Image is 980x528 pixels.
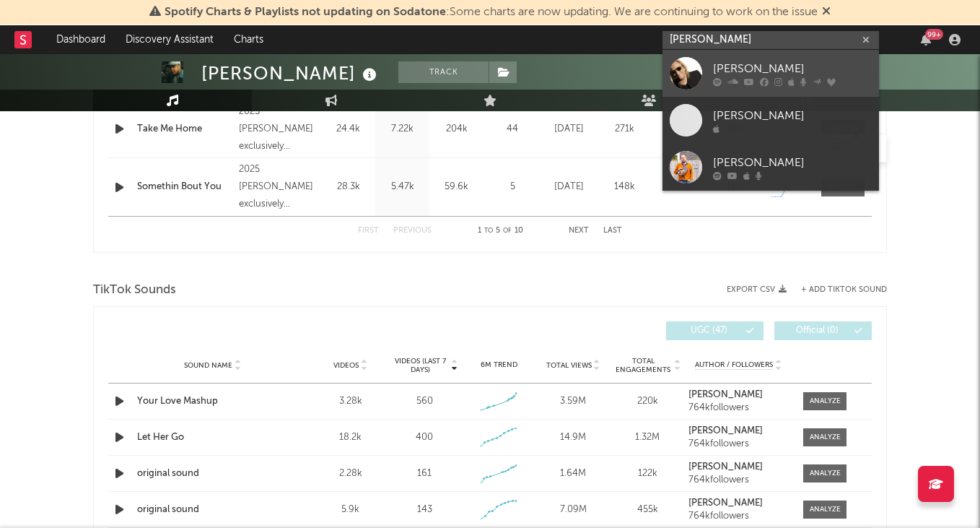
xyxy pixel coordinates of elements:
div: N/A [656,122,704,137]
strong: [PERSON_NAME] [688,426,763,436]
button: Previous [393,227,432,235]
span: Official ( 0 ) [784,326,850,335]
div: [PERSON_NAME] [713,107,872,124]
a: [PERSON_NAME] [688,462,789,472]
div: [DATE] [545,180,593,194]
div: 6M Trend [465,360,533,371]
div: 5 [487,180,538,194]
strong: [PERSON_NAME] [688,462,763,472]
div: 271k [600,122,649,137]
a: [PERSON_NAME] [688,498,789,508]
a: [PERSON_NAME] [662,144,879,191]
button: UGC(47) [666,321,764,340]
div: 7.22k [379,122,426,137]
a: [PERSON_NAME] [662,97,879,144]
div: [PERSON_NAME] [713,154,872,171]
div: 99 + [925,29,943,40]
a: Take Me Home [137,122,232,137]
span: of [503,228,512,234]
a: [PERSON_NAME] [688,390,789,400]
div: 161 [417,467,432,481]
div: 220k [614,394,681,409]
div: 44 [487,122,538,137]
span: Videos [333,361,359,370]
button: Last [603,227,622,235]
a: Dashboard [46,25,115,54]
span: UGC ( 47 ) [675,326,742,335]
strong: [PERSON_NAME] [688,390,763,399]
div: 14.9M [540,430,607,445]
a: original sound [137,503,288,517]
input: Search for artists [662,31,879,49]
span: Sound Name [184,361,232,370]
div: 764k followers [688,511,789,521]
button: Track [398,61,489,83]
div: 400 [416,430,433,445]
button: Official(0) [774,321,872,340]
button: + Add TikTok Sound [787,286,887,294]
button: Next [569,227,589,235]
a: [PERSON_NAME] [688,426,789,436]
div: 18.2k [317,430,384,445]
div: 764k followers [688,475,789,485]
div: 143 [417,503,432,517]
strong: [PERSON_NAME] [688,498,763,508]
div: 3.28k [317,394,384,409]
span: : Some charts are now updating. We are continuing to work on the issue [165,7,818,18]
div: 2.28k [317,467,384,481]
div: 560 [416,394,433,409]
div: 5.47k [379,180,426,194]
div: 3.59M [540,394,607,409]
span: Videos (last 7 days) [391,357,450,374]
div: 122k [614,467,681,481]
button: Export CSV [727,285,787,294]
a: Somethin Bout You [137,180,232,194]
span: Total Views [546,361,592,370]
div: 1 5 10 [460,222,540,240]
a: original sound [137,467,288,481]
button: 99+ [921,34,931,46]
div: 77.3k [656,180,704,194]
span: Total Engagements [614,357,673,374]
button: + Add TikTok Sound [801,286,887,294]
button: First [358,227,379,235]
span: Spotify Charts & Playlists not updating on Sodatone [165,7,446,18]
span: to [484,228,493,234]
div: [PERSON_NAME] [713,60,872,77]
div: 24.4k [325,122,372,137]
span: Author / Followers [695,360,773,370]
a: Discovery Assistant [115,25,224,54]
span: TikTok Sounds [93,282,176,299]
a: Let Her Go [137,430,288,445]
div: [PERSON_NAME] [201,61,380,85]
div: 764k followers [688,403,789,413]
div: 2025 [PERSON_NAME] exclusively distributed by Santa [PERSON_NAME] [239,103,318,155]
div: 7.09M [540,503,607,517]
div: 5.9k [317,503,384,517]
div: 455k [614,503,681,517]
div: [DATE] [545,122,593,137]
a: Charts [224,25,274,54]
div: 764k followers [688,439,789,449]
div: 148k [600,180,649,194]
div: 2025 [PERSON_NAME] exclusively distributed by Santa [PERSON_NAME] [239,161,318,213]
span: Dismiss [822,7,831,18]
div: 1.32M [614,430,681,445]
a: Your Love Mashup [137,394,288,409]
div: 204k [433,122,480,137]
div: 1.64M [540,467,607,481]
a: [PERSON_NAME] [662,50,879,97]
div: 28.3k [325,180,372,194]
div: 59.6k [433,180,480,194]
